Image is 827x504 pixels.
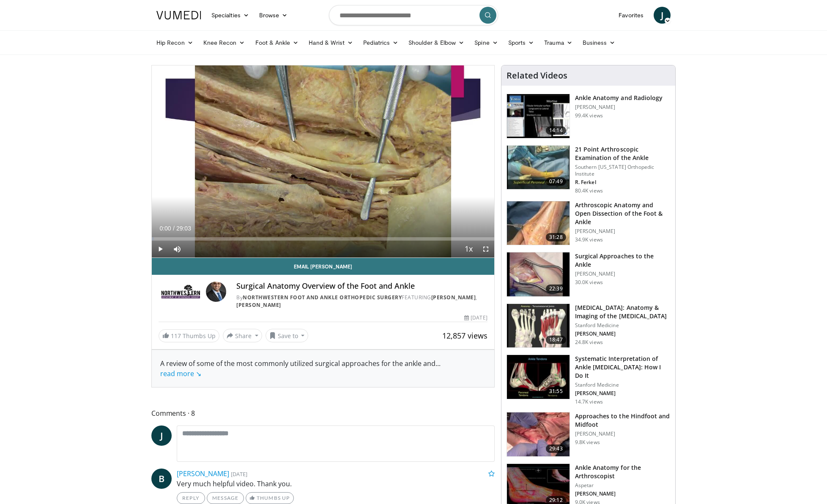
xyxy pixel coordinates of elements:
p: R. Ferkel [575,179,670,186]
a: Thumbs Up [246,492,293,504]
button: Save to [266,329,309,342]
div: Progress Bar [152,237,494,241]
h3: Ankle Anatomy for the Arthroscopist [575,463,670,480]
a: Reply [177,492,205,504]
a: Spine [469,34,503,51]
a: 31:28 Arthroscopic Anatomy and Open Dissection of the Foot & Ankle [PERSON_NAME] 34.9K views [507,201,670,246]
p: [PERSON_NAME] [575,431,670,437]
p: [PERSON_NAME] [575,490,670,497]
span: ... [160,359,441,378]
p: Stanford Medicine [575,382,670,388]
a: [PERSON_NAME] [431,294,476,301]
button: Fullscreen [477,241,494,257]
a: Pediatrics [358,34,403,51]
a: Foot & Ankle [250,34,304,51]
a: 31:55 Systematic Interpretation of Ankle [MEDICAL_DATA]: How I Do It Stanford Medicine [PERSON_NA... [507,355,670,405]
h3: Systematic Interpretation of Ankle [MEDICAL_DATA]: How I Do It [575,355,670,380]
img: Avatar [206,282,226,302]
a: Browse [254,7,293,24]
p: [PERSON_NAME] [575,331,670,337]
a: 18:47 [MEDICAL_DATA]: Anatomy & Imaging of the [MEDICAL_DATA] Stanford Medicine [PERSON_NAME] 24.... [507,303,670,348]
p: 30.0K views [575,279,603,286]
p: Aspetar [575,482,670,489]
a: Sports [503,34,539,51]
a: Email [PERSON_NAME] [152,258,494,275]
p: [PERSON_NAME] [575,271,670,277]
a: 22:39 Surgical Approaches to the Ankle [PERSON_NAME] 30.0K views [507,252,670,297]
button: Share [223,329,262,342]
span: 29:03 [176,225,191,232]
button: Play [152,241,169,257]
a: B [151,469,172,489]
input: Search topics, interventions [329,5,498,25]
img: Northwestern Foot and Ankle Orthopedic Surgery [159,282,203,302]
h4: Surgical Anatomy Overview of the Foot and Ankle [236,282,487,291]
button: Mute [169,241,186,257]
a: read more ↘ [160,369,201,378]
span: 22:39 [546,285,566,293]
p: 24.8K views [575,339,603,346]
a: Hand & Wrist [304,34,358,51]
a: 14:14 Ankle Anatomy and Radiology [PERSON_NAME] 99.4K views [507,94,670,138]
a: Message [207,492,244,504]
h3: Arthroscopic Anatomy and Open Dissection of the Foot & Ankle [575,201,670,226]
p: Southern [US_STATE] Orthopedic Institute [575,164,670,177]
a: Specialties [206,7,254,24]
h3: Surgical Approaches to the Ankle [575,252,670,269]
span: 0:00 [159,225,171,232]
span: 14:14 [546,126,566,135]
span: 31:55 [546,387,566,396]
p: 80.4K views [575,187,603,194]
a: Knee Recon [198,34,250,51]
p: 9.8K views [575,439,600,446]
span: 12,857 views [442,331,487,341]
span: 31:28 [546,233,566,241]
a: [PERSON_NAME] [236,301,281,309]
a: J [151,425,172,446]
img: VuMedi Logo [156,11,201,19]
a: 117 Thumbs Up [159,329,219,342]
a: Favorites [613,7,649,24]
h3: 21 Point Arthroscopic Examination of the Ankle [575,145,670,162]
p: Stanford Medicine [575,322,670,329]
video-js: Video Player [152,65,494,258]
h3: [MEDICAL_DATA]: Anatomy & Imaging of the [MEDICAL_DATA] [575,303,670,320]
p: [PERSON_NAME] [575,104,663,111]
span: / [173,225,175,232]
img: ed2f2a3b-453b-45ea-a443-57fbd69e4c5c.150x105_q85_crop-smart_upscale.jpg [507,355,570,399]
img: 27463190-6349-4d0c-bdb3-f372be2c3ba7.150x105_q85_crop-smart_upscale.jpg [507,252,570,296]
a: [PERSON_NAME] [177,469,229,478]
h4: Related Videos [507,70,567,81]
a: 29:43 Approaches to the Hindfoot and Midfoot [PERSON_NAME] 9.8K views [507,412,670,457]
img: e0ebf467-7e2b-4c48-b2ee-3fb538e34d10.150x105_q85_crop-smart_upscale.jpg [507,412,570,456]
p: 34.9K views [575,236,603,243]
div: By FEATURING , [236,294,487,309]
img: widescreen_open_anatomy_100000664_3.jpg.150x105_q85_crop-smart_upscale.jpg [507,201,570,245]
p: [PERSON_NAME] [575,390,670,397]
img: d079e22e-f623-40f6-8657-94e85635e1da.150x105_q85_crop-smart_upscale.jpg [507,94,570,138]
span: 117 [171,332,181,340]
a: J [654,7,671,24]
span: 18:47 [546,336,566,344]
h3: Approaches to the Hindfoot and Midfoot [575,412,670,429]
p: [PERSON_NAME] [575,228,670,235]
h3: Ankle Anatomy and Radiology [575,94,663,102]
small: [DATE] [231,470,247,478]
img: cf38df8d-9b01-422e-ad42-3a0389097cd5.150x105_q85_crop-smart_upscale.jpg [507,304,570,348]
button: Playback Rate [460,241,477,257]
a: Shoulder & Elbow [403,34,469,51]
a: 07:49 21 Point Arthroscopic Examination of the Ankle Southern [US_STATE] Orthopedic Institute R. ... [507,145,670,194]
img: d2937c76-94b7-4d20-9de4-1c4e4a17f51d.150x105_q85_crop-smart_upscale.jpg [507,146,570,190]
span: 07:49 [546,177,566,186]
a: Business [578,34,621,51]
p: Very much helpful video. Thank you. [177,479,495,489]
span: Comments 8 [151,408,495,419]
span: 29:43 [546,444,566,453]
a: Trauma [539,34,578,51]
p: 99.4K views [575,112,603,119]
div: A review of some of the most commonly utilized surgical approaches for the ankle and [160,358,486,379]
a: Northwestern Foot and Ankle Orthopedic Surgery [243,294,402,301]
